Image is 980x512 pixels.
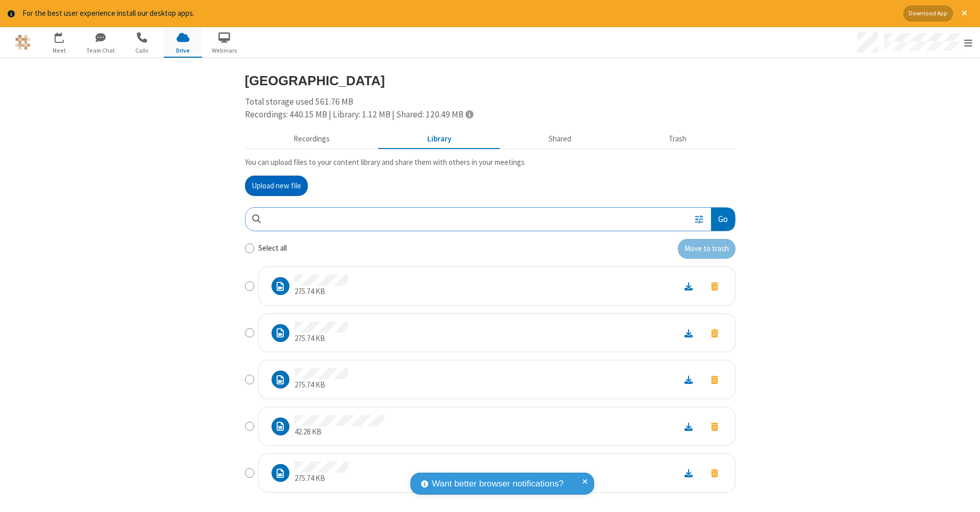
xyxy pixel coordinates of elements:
div: Total storage used 561.76 MB [245,95,736,121]
div: Recordings: 440.15 MB | Library: 1.12 MB | Shared: 120.49 MB [245,108,736,121]
p: 275.74 KB [295,286,348,298]
button: Move to trash [702,420,727,433]
button: Content library [379,129,500,149]
p: 275.74 KB [295,473,348,484]
button: Go [711,208,734,231]
button: Move to trash [702,326,727,340]
a: Download file [675,280,702,292]
span: Totals displayed include files that have been moved to the trash. [465,110,473,118]
a: Download file [675,467,702,479]
span: Webinars [205,46,243,55]
p: 275.74 KB [295,379,348,391]
button: Trash [620,129,736,149]
span: Calls [122,46,161,55]
span: Want better browser notifications? [432,477,563,491]
h3: [GEOGRAPHIC_DATA] [245,74,736,88]
button: Upload new file [245,176,308,196]
p: 275.74 KB [295,333,348,345]
button: Close alert [957,6,972,21]
a: Download file [675,374,702,385]
p: 42.28 KB [295,426,384,438]
div: For the best user experience install our desktop apps. [22,8,896,19]
button: Recorded meetings [245,129,379,149]
span: Meet [40,46,78,55]
img: QA Selenium DO NOT DELETE OR CHANGE [15,35,31,50]
span: Team Chat [81,46,119,55]
label: Select all [258,242,287,254]
a: Download file [675,421,702,432]
button: Download App [903,6,953,21]
span: Drive [164,46,202,55]
button: Move to trash [702,373,727,386]
button: Move to trash [678,239,736,259]
a: Download file [675,327,702,339]
div: 1 [61,33,68,40]
button: Move to trash [702,466,727,480]
button: Move to trash [702,279,727,293]
p: You can upload files to your content library and share them with others in your meetings [245,157,736,168]
div: Open menu [854,27,980,58]
button: Shared during meetings [500,129,620,149]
